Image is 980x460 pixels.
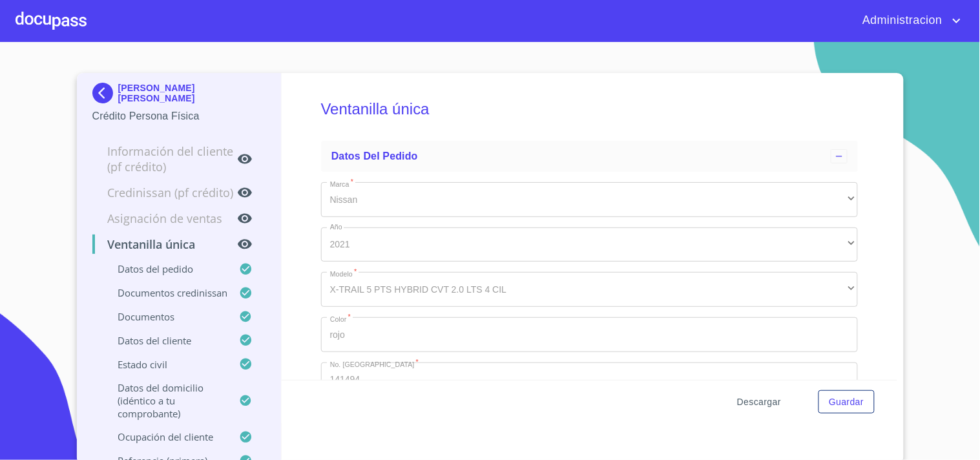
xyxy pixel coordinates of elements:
[92,143,238,174] p: Información del cliente (PF crédito)
[321,83,858,136] h5: Ventanilla única
[92,381,240,420] p: Datos del domicilio (idéntico a tu comprobante)
[92,334,240,347] p: Datos del cliente
[92,262,240,275] p: Datos del pedido
[321,227,858,262] div: 2021
[92,83,118,103] img: Docupass spot blue
[829,394,864,410] span: Guardar
[321,182,858,217] div: Nissan
[331,151,418,162] span: Datos del pedido
[818,390,874,414] button: Guardar
[92,430,240,443] p: Ocupación del Cliente
[92,83,266,109] div: [PERSON_NAME] [PERSON_NAME]
[92,236,238,252] p: Ventanilla única
[92,109,266,124] p: Crédito Persona Física
[92,185,238,200] p: Credinissan (PF crédito)
[321,272,858,307] div: X-TRAIL 5 PTS HYBRID CVT 2.0 LTS 4 CIL
[92,358,240,371] p: Estado civil
[732,390,786,414] button: Descargar
[92,310,240,323] p: Documentos
[92,211,238,226] p: Asignación de Ventas
[737,394,781,410] span: Descargar
[321,141,858,172] div: Datos del pedido
[118,83,266,103] p: [PERSON_NAME] [PERSON_NAME]
[853,10,949,31] span: Administracion
[92,286,240,299] p: Documentos CrediNissan
[853,10,964,31] button: account of current user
